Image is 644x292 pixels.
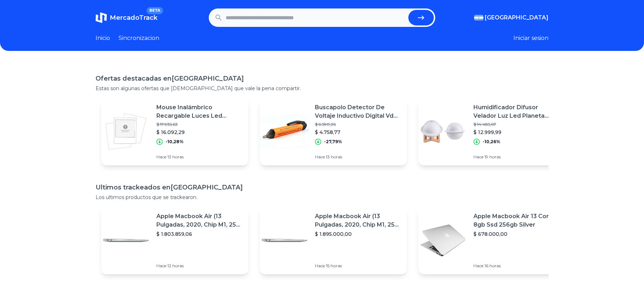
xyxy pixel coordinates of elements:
[260,107,309,156] img: Featured image
[96,182,548,192] h1: Ultimos trackeados en [GEOGRAPHIC_DATA]
[315,212,401,229] p: Apple Macbook Air (13 Pulgadas, 2020, Chip M1, 256 Gb De Ssd, 8 Gb De Ram) - Plata
[473,230,560,238] p: $ 678.000,00
[96,194,548,201] p: Los ultimos productos que se trackearon.
[324,139,342,145] p: -27,79%
[315,263,401,269] p: Hace 15 horas
[315,122,401,127] p: $ 6.590,26
[315,230,401,238] p: $ 1.895.000,00
[474,13,548,22] button: [GEOGRAPHIC_DATA]
[260,98,407,165] a: Featured imageBuscapolo Detector De Voltaje Inductivo Digital Vd03 Luz$ 6.590,26$ 4.758,77-27,79%...
[96,74,548,83] h1: Ofertas destacadas en [GEOGRAPHIC_DATA]
[96,85,548,92] p: Estas son algunas ofertas que [DEMOGRAPHIC_DATA] que vale la pena compartir.
[260,216,309,265] img: Featured image
[485,13,548,22] span: [GEOGRAPHIC_DATA]
[101,98,248,165] a: Featured imageMouse Inalámbrico Recargable Luces Led Gamer Pc/laptop Fino$ 17.935,63$ 16.092,29-1...
[473,103,560,120] p: Humidificador Difusor Velador Luz Led Planeta [PERSON_NAME] Usb
[96,12,107,23] img: MercadoTrack
[156,103,243,120] p: Mouse Inalámbrico Recargable Luces Led Gamer Pc/laptop Fino
[418,216,468,265] img: Featured image
[315,129,401,136] p: $ 4.758,77
[473,154,560,160] p: Hace 19 horas
[473,212,560,229] p: Apple Macbook Air 13 Core I5 8gb Ssd 256gb Silver
[119,34,159,42] a: Sincronizacion
[474,15,483,21] img: Argentina
[156,212,243,229] p: Apple Macbook Air (13 Pulgadas, 2020, Chip M1, 256 Gb De Ssd, 8 Gb De Ram) - Plata
[418,206,565,274] a: Featured imageApple Macbook Air 13 Core I5 8gb Ssd 256gb Silver$ 678.000,00Hace 16 horas
[156,263,243,269] p: Hace 12 horas
[260,206,407,274] a: Featured imageApple Macbook Air (13 Pulgadas, 2020, Chip M1, 256 Gb De Ssd, 8 Gb De Ram) - Plata$...
[101,216,151,265] img: Featured image
[418,98,565,165] a: Featured imageHumidificador Difusor Velador Luz Led Planeta [PERSON_NAME] Usb$ 14.485,67$ 12.999,...
[110,14,157,22] span: MercadoTrack
[156,122,243,127] p: $ 17.935,63
[166,139,184,145] p: -10,28%
[483,139,500,145] p: -10,26%
[473,263,560,269] p: Hace 16 horas
[315,154,401,160] p: Hace 13 horas
[473,129,560,136] p: $ 12.999,99
[418,107,468,156] img: Featured image
[473,122,560,127] p: $ 14.485,67
[156,154,243,160] p: Hace 13 horas
[156,230,243,238] p: $ 1.803.859,06
[101,107,151,156] img: Featured image
[156,129,243,136] p: $ 16.092,29
[513,34,548,42] button: Iniciar sesion
[101,206,248,274] a: Featured imageApple Macbook Air (13 Pulgadas, 2020, Chip M1, 256 Gb De Ssd, 8 Gb De Ram) - Plata$...
[315,103,401,120] p: Buscapolo Detector De Voltaje Inductivo Digital Vd03 Luz
[146,7,163,14] span: BETA
[96,12,157,23] a: MercadoTrackBETA
[96,34,110,42] a: Inicio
